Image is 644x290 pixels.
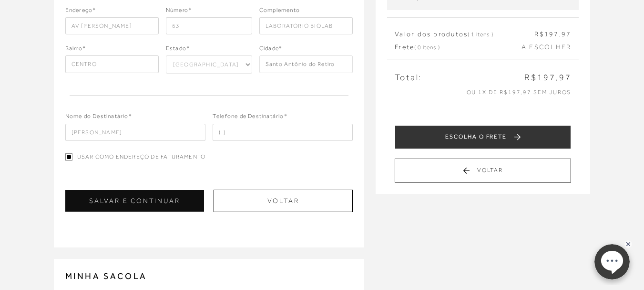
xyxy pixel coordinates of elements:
[259,17,353,34] input: Ex: bloco, apartamento, etc
[395,43,440,52] span: Frete
[65,112,132,123] span: Nome do Destinatário*
[65,44,86,55] span: Bairro*
[65,270,353,282] h2: MINHA SACOLA
[544,30,559,38] span: 197
[65,17,159,34] input: Rua, Logradouro, Avenida, etc
[414,44,440,51] span: ( 0 itens )
[259,44,282,55] span: Cidade*
[559,30,572,38] span: ,97
[213,124,353,141] input: ( )
[65,190,204,212] button: SALVAR E CONTINUAR
[395,125,571,149] button: ESCOLHA O FRETE
[65,153,72,161] input: Usar como endereço de faturamento
[214,190,353,212] button: Voltar
[521,43,571,52] span: A ESCOLHER
[213,112,287,123] span: Telefone de Destinatário*
[395,159,571,183] button: Voltar
[77,153,206,161] span: Usar como endereço de faturamento
[395,72,422,84] span: Total:
[166,44,190,55] span: Estado*
[65,6,96,17] span: Endereço*
[534,30,544,38] span: R$
[524,72,571,84] span: R$197,97
[166,6,192,17] span: Número*
[468,31,493,38] span: ( 1 itens )
[467,89,572,96] span: ou 1x de R$197,97 sem juros
[259,6,300,17] span: Complemento
[395,30,493,39] span: Valor dos produtos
